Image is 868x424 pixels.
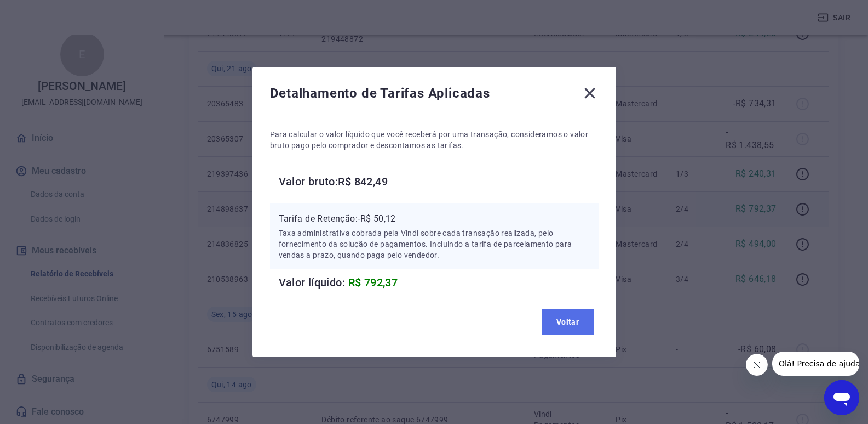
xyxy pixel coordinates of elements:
[746,354,768,376] iframe: Fechar mensagem
[348,276,398,289] span: R$ 792,37
[279,173,599,190] h6: Valor bruto: R$ 842,49
[542,309,594,335] button: Voltar
[7,8,92,16] span: Olá! Precisa de ajuda?
[772,352,859,376] iframe: Mensagem da empresa
[270,84,599,106] div: Detalhamento de Tarifas Aplicadas
[824,380,859,415] iframe: Botão para abrir a janela de mensagens
[279,228,590,261] p: Taxa administrativa cobrada pela Vindi sobre cada transação realizada, pelo fornecimento da soluç...
[279,274,599,291] h6: Valor líquido:
[270,129,599,151] p: Para calcular o valor líquido que você receberá por uma transação, consideramos o valor bruto pag...
[279,212,590,225] p: Tarifa de Retenção: -R$ 50,12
